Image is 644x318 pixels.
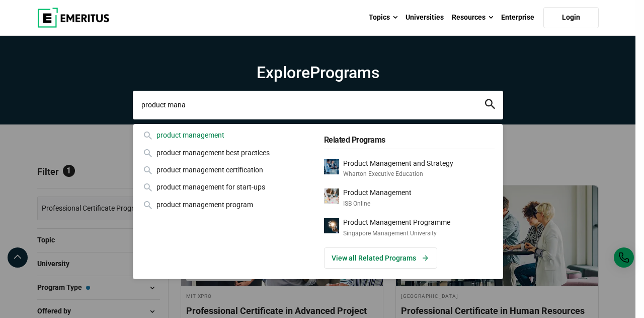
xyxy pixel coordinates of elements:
[343,200,412,208] p: ISB Online
[141,147,312,158] div: product management best practices
[324,159,495,179] a: Product Management and StrategyWharton Executive Education
[324,159,339,174] img: Product Management and Strategy
[324,130,495,149] h5: Related Programs
[141,164,312,175] div: product management certification
[133,91,503,119] input: search-page
[485,99,495,111] button: search
[133,62,503,83] h1: Explore
[343,188,412,197] p: Product Management
[324,218,495,238] a: Product Management ProgrammeSingapore Management University
[141,130,312,141] div: product management
[324,247,437,269] a: View all Related Programs
[324,188,495,208] a: Product ManagementISB Online
[141,199,312,210] div: product management program
[343,229,450,238] p: Singapore Management University
[343,218,450,227] p: Product Management Programme
[141,181,312,193] div: product management for start-ups
[324,218,339,233] img: Product Management Programme
[343,159,453,168] p: Product Management and Strategy
[343,170,453,178] p: Wharton Executive Education
[543,7,599,28] a: Login
[324,188,339,204] img: Product Management
[310,63,379,82] span: Programs
[485,102,495,111] a: search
